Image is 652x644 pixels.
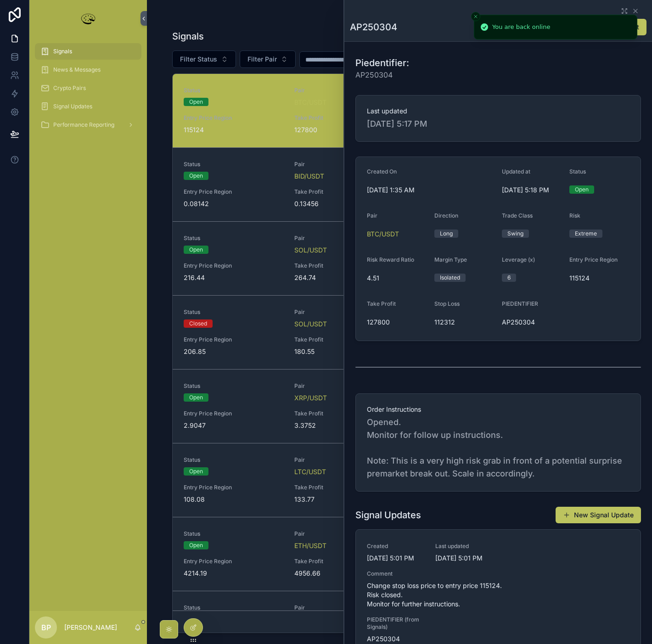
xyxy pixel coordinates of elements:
span: Take Profit [294,484,394,491]
div: scrollable content [29,37,147,145]
span: Pair [294,456,394,464]
span: Take Profit [294,114,394,122]
span: Status [184,604,283,611]
span: Entry Price Region [184,336,283,343]
button: Close toast [471,12,480,21]
span: 3.3752 [294,421,394,430]
span: Entry Price Region [184,188,283,196]
span: Status [569,168,586,175]
span: Status [184,530,283,538]
span: AP250304 [502,318,562,327]
span: Status [184,382,283,390]
p: [PERSON_NAME] [64,623,117,632]
a: Signal Updates [35,98,141,115]
span: Stop Loss [434,300,460,307]
button: Select Button [172,50,236,68]
span: 4956.66 [294,569,394,578]
span: Signals [53,48,72,55]
div: Open [575,185,589,194]
a: XRP/USDT [294,393,327,403]
span: Created On [367,168,397,175]
span: Pair [294,604,394,611]
span: AP250304 [355,69,409,80]
span: Entry Price Region [184,558,283,565]
span: Filter Status [180,55,217,64]
img: App logo [79,11,97,26]
span: 206.85 [184,347,283,356]
div: Extreme [575,230,597,238]
span: [DATE] 1:35 AM [367,185,495,195]
span: Entry Price Region [184,262,283,269]
span: Entry Price Region [569,256,618,263]
span: Last updated [435,543,493,550]
div: Long [440,230,453,238]
span: 216.44 [184,273,283,282]
span: Entry Price Region [184,484,283,491]
span: 127800 [367,318,427,327]
a: SOL/USDT [294,319,327,329]
span: Status [184,308,283,316]
a: StatusOpenPairBID/USDTUpdated at[DATE] 3:04 AMPIEDENTIFIERAP250302Entry Price Region0.08142Take P... [173,147,627,221]
h1: AP250304 [350,21,397,34]
span: BTC/USDT [367,230,399,239]
a: Crypto Pairs [35,80,141,96]
span: Take Profit [294,558,394,565]
a: ETH/USDT [294,541,326,550]
span: Pair [294,161,394,168]
a: SOL/USDT [294,246,327,255]
div: Open [189,393,203,402]
span: 115124 [569,274,630,283]
a: StatusOpenPairXRP/USDTUpdated at[DATE] 1:51 AMPIEDENTIFIERAP250307Entry Price Region2.9047Take Pr... [173,369,627,443]
a: StatusOpenPairLTC/USDTUpdated at[DATE] 1:46 AMPIEDENTIFIERAP250306Entry Price Region108.08Take Pr... [173,443,627,517]
div: Open [189,467,203,476]
div: Closed [189,319,207,328]
span: BID/USDT [294,172,324,181]
div: Open [189,98,203,106]
h1: Piedentifier: [355,56,409,69]
span: Pair [294,87,394,94]
span: Created [367,543,424,550]
a: Performance Reporting [35,117,141,133]
span: Take Profit [294,188,394,196]
span: 180.55 [294,347,394,356]
span: Risk Reward Ratio [367,256,414,263]
span: Pair [294,235,394,242]
span: Pair [294,382,394,390]
span: Status [184,87,283,94]
span: Comment [367,570,630,577]
span: 4.51 [367,274,427,283]
a: BTC/USDT [294,98,326,107]
a: StatusOpenPairSOL/USDTUpdated at[DATE] 2:03 AMPIEDENTIFIERAP250308Entry Price Region216.44Take Pr... [173,221,627,295]
span: BP [41,622,51,633]
span: 127800 [294,125,394,134]
span: News & Messages [53,66,101,73]
div: You are back online [492,22,550,32]
span: Risk [569,212,580,219]
span: Margin Type [434,256,467,263]
span: Status [184,235,283,242]
span: Pair [294,530,394,538]
span: 115124 [184,125,283,134]
span: 0.08142 [184,199,283,208]
span: Filter Pair [247,55,277,64]
span: Pair [367,212,377,219]
span: Crypto Pairs [53,84,86,92]
span: Entry Price Region [184,114,283,122]
div: Swing [507,230,523,238]
a: Signals [35,43,141,60]
span: 108.08 [184,495,283,504]
a: StatusClosedPairSOL/USDTUpdated at[DATE] 1:56 AMPIEDENTIFIERAP250303Entry Price Region206.85Take ... [173,295,627,369]
span: 4214.19 [184,569,283,578]
h1: Signals [172,30,204,43]
button: Select Button [240,50,296,68]
span: Updated at [502,168,530,175]
span: Performance Reporting [53,121,114,129]
a: LTC/USDT [294,467,326,476]
a: StatusOpenPairETH/USDTUpdated at[DATE] 1:41 AMPIEDENTIFIERAP250305Entry Price Region4214.19Take P... [173,517,627,591]
span: 264.74 [294,273,394,282]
